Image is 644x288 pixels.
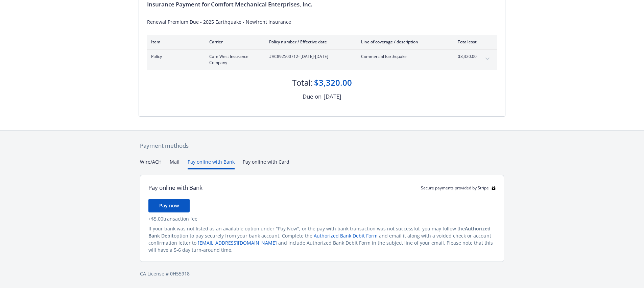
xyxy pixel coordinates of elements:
[324,92,341,101] div: [DATE]
[140,158,162,169] button: Wire/ACH
[198,240,277,246] a: [EMAIL_ADDRESS][DOMAIN_NAME]
[159,202,179,209] span: Pay now
[361,39,440,45] div: Line of coverage / description
[209,54,258,66] span: Care West Insurance Company
[314,232,378,239] a: Authorized Bank Debit Form
[151,54,198,60] span: Policy
[148,225,496,253] div: If your bank was not listed as an available option under "Pay Now", or the pay with bank transact...
[482,54,493,64] button: expand content
[147,18,497,25] div: Renewal Premium Due - 2025 Earthquake - Newfront Insurance
[292,77,313,88] div: Total:
[140,270,504,277] div: CA License # 0H55918
[148,215,496,222] div: + $5.00 transaction fee
[140,141,504,150] div: Payment methods
[148,225,491,239] span: Authorized Bank Debit
[170,158,180,169] button: Mail
[151,39,198,45] div: Item
[243,158,289,169] button: Pay online with Card
[361,54,440,60] span: Commercial Earthquake
[209,39,258,45] div: Carrier
[451,54,477,60] span: $3,320.00
[148,183,202,192] div: Pay online with Bank
[314,77,352,88] div: $3,320.00
[421,185,496,191] div: Secure payments provided by Stripe
[147,49,497,70] div: PolicyCare West Insurance Company#VC892500712- [DATE]-[DATE]Commercial Earthquake$3,320.00expand ...
[188,158,235,169] button: Pay online with Bank
[451,39,477,45] div: Total cost
[303,92,321,101] div: Due on
[269,54,350,60] span: #VC892500712 - [DATE]-[DATE]
[148,199,190,212] button: Pay now
[269,39,350,45] div: Policy number / Effective date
